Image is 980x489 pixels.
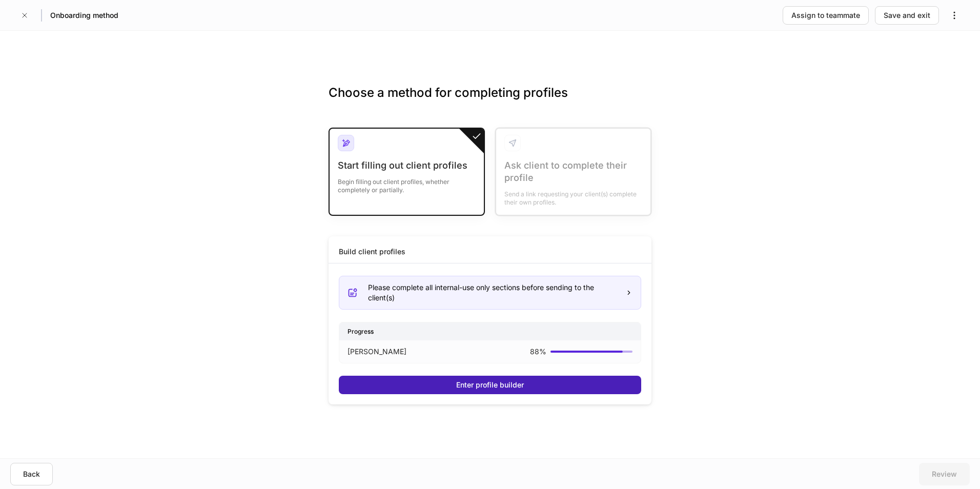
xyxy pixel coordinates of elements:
div: Progress [339,322,641,340]
p: 88 % [530,347,546,357]
div: Begin filling out client profiles, whether completely or partially. [338,172,476,194]
div: Build client profiles [339,247,405,257]
button: Enter profile builder [339,376,641,394]
button: Save and exit [875,6,939,25]
button: Back [10,463,53,485]
p: [PERSON_NAME] [348,347,406,357]
h5: Onboarding method [50,10,118,21]
div: Save and exit [884,10,930,21]
div: Please complete all internal-use only sections before sending to the client(s) [368,282,617,303]
button: Assign to teammate [783,6,869,25]
button: Review [919,463,970,485]
div: Back [23,469,40,479]
h3: Choose a method for completing profiles [329,85,651,117]
div: Enter profile builder [456,380,524,390]
div: Assign to teammate [791,10,860,21]
div: Review [932,469,957,479]
div: Start filling out client profiles [338,159,476,172]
